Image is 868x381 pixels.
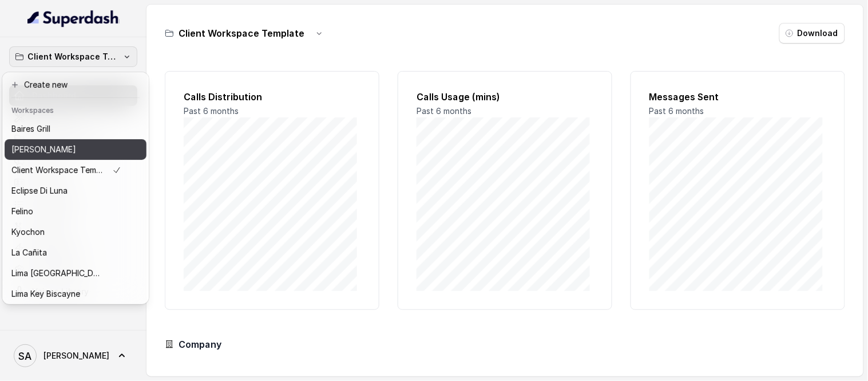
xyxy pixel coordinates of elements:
[11,266,103,280] p: Lima [GEOGRAPHIC_DATA]
[11,225,45,239] p: Kyochon
[5,100,146,119] header: Workspaces
[2,72,149,304] div: Client Workspace Template
[11,163,103,177] p: Client Workspace Template
[11,246,47,260] p: La Cañita
[11,122,50,136] p: Baires Grill
[9,46,137,67] button: Client Workspace Template
[11,184,68,198] p: Eclipse Di Luna
[11,143,76,156] p: [PERSON_NAME]
[11,287,80,301] p: Lima Key Biscayne
[5,74,146,95] button: Create new
[27,50,119,64] p: Client Workspace Template
[11,205,33,218] p: Felino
